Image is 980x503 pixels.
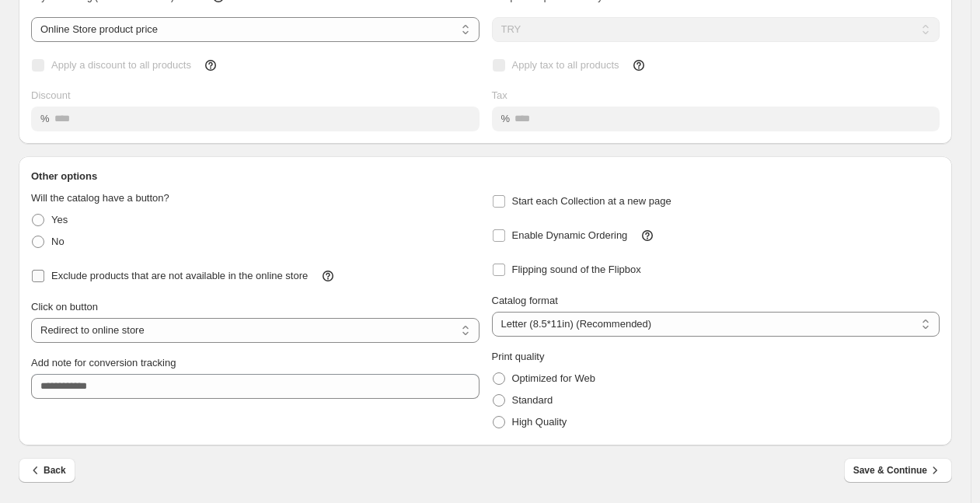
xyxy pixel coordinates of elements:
[31,192,169,204] span: Will the catalog have a button?
[51,270,308,281] span: Exclude products that are not available in the online store
[492,351,545,362] span: Print quality
[51,59,191,71] span: Apply a discount to all products
[31,301,98,313] span: Click on button
[492,295,558,306] span: Catalog format
[512,372,595,384] span: Optimized for Web
[28,463,66,478] span: Back
[51,214,68,225] span: Yes
[31,89,71,101] span: Discount
[512,416,567,428] span: High Quality
[31,357,176,369] span: Add note for conversion tracking
[512,229,628,241] span: Enable Dynamic Ordering
[512,394,553,406] span: Standard
[853,463,943,478] span: Save & Continue
[844,458,952,483] button: Save & Continue
[512,264,641,275] span: Flipping sound of the Flipbox
[492,89,507,101] span: Tax
[40,113,50,124] span: %
[31,169,940,184] h2: Other options
[512,195,671,207] span: Start each Collection at a new page
[512,59,619,71] span: Apply tax to all products
[51,236,65,247] span: No
[501,113,511,124] span: %
[19,458,75,483] button: Back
